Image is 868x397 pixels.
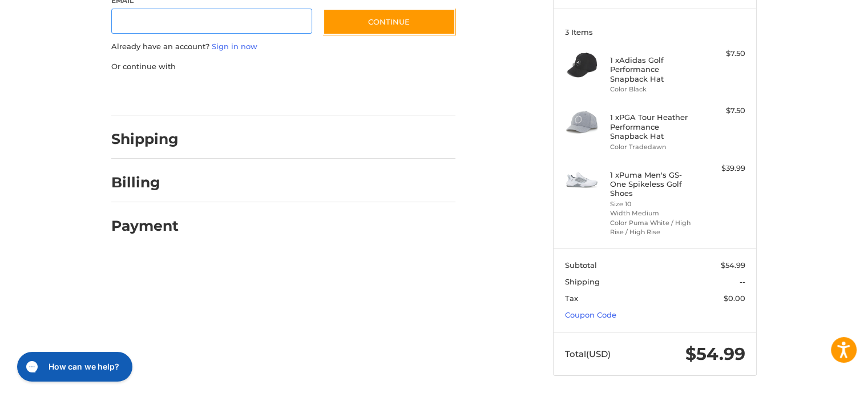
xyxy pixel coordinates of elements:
[323,9,455,35] button: Continue
[565,310,616,319] a: Coupon Code
[565,348,611,359] span: Total (USD)
[11,348,135,386] iframe: Gorgias live chat messenger
[565,27,745,37] h3: 3 Items
[111,217,179,235] h2: Payment
[610,55,697,83] h4: 1 x Adidas Golf Performance Snapback Hat
[204,83,290,104] iframe: PayPal-paylater
[700,105,745,117] div: $7.50
[610,199,697,209] li: Size 10
[111,174,178,191] h2: Billing
[565,277,600,286] span: Shipping
[685,343,745,364] span: $54.99
[740,277,745,286] span: --
[108,83,193,104] iframe: PayPal-paypal
[301,83,387,104] iframe: PayPal-venmo
[721,260,745,270] span: $54.99
[610,170,697,198] h4: 1 x Puma Men's GS-One Spikeless Golf Shoes
[610,142,697,152] li: Color Tradedawn
[610,208,697,218] li: Width Medium
[212,42,257,51] a: Sign in now
[111,61,455,73] p: Or continue with
[700,163,745,174] div: $39.99
[610,113,697,141] h4: 1 x PGA Tour Heather Performance Snapback Hat
[111,130,179,148] h2: Shipping
[565,260,597,270] span: Subtotal
[610,218,697,237] li: Color Puma White / High Rise / High Rise
[610,85,697,94] li: Color Black
[111,41,455,53] p: Already have an account?
[724,294,745,303] span: $0.00
[700,48,745,59] div: $7.50
[565,294,578,303] span: Tax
